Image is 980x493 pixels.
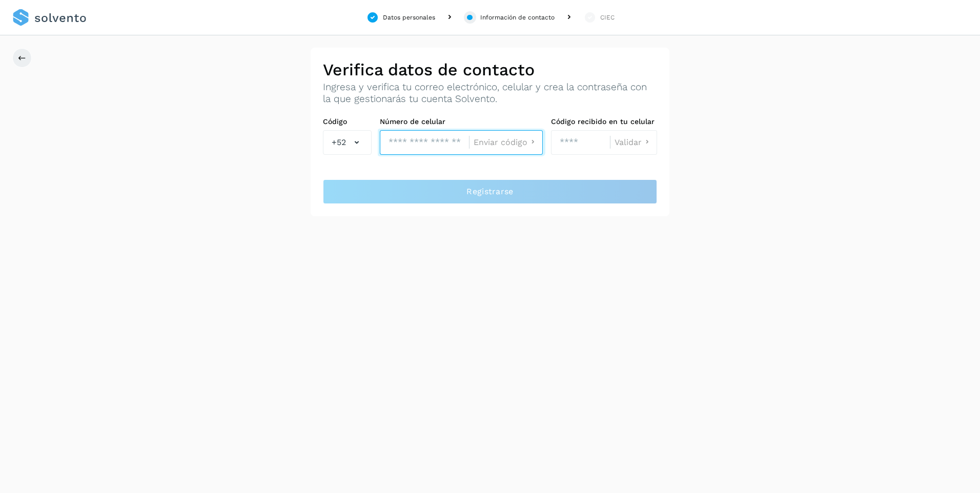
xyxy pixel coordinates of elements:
button: Enviar código [474,137,538,148]
label: Código recibido en tu celular [551,117,657,126]
label: Código [323,117,372,126]
div: CIEC [600,13,615,22]
p: Ingresa y verifica tu correo electrónico, celular y crea la contraseña con la que gestionarás tu ... [323,81,657,105]
label: Número de celular [380,117,543,126]
h2: Verifica datos de contacto [323,60,657,79]
span: Enviar código [474,138,527,147]
button: Registrarse [323,179,657,204]
button: Validar [615,137,652,148]
div: Información de contacto [480,13,555,22]
div: Datos personales [383,13,435,22]
span: Validar [615,138,642,147]
span: Registrarse [466,186,513,197]
span: +52 [332,136,346,149]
